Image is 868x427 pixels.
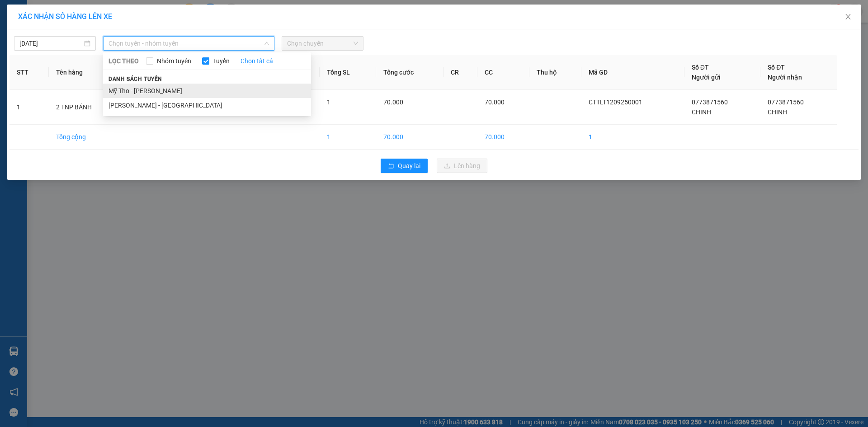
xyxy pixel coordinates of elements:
td: 2 TNP BÁNH [49,90,124,125]
td: Tổng cộng [49,125,124,150]
input: 12/09/2025 [19,38,82,48]
span: CTTLT1209250001 [589,99,642,106]
span: close [844,13,852,20]
li: [PERSON_NAME] - [GEOGRAPHIC_DATA] [103,98,311,113]
button: rollbackQuay lại [381,159,428,173]
span: 1 [327,99,330,106]
a: Chọn tất cả [241,56,273,66]
button: Close [835,5,861,30]
th: STT [9,55,49,90]
li: Mỹ Tho - [PERSON_NAME] [103,84,311,98]
span: Người gửi [692,74,721,81]
th: Tên hàng [49,55,124,90]
span: Danh sách tuyến [103,75,168,83]
span: rollback [388,163,394,170]
td: 1 [9,90,49,125]
th: CR [443,55,477,90]
span: 70.000 [383,99,403,106]
span: Tuyến [209,56,233,66]
span: Số ĐT [768,64,785,71]
th: CC [477,55,529,90]
span: 70.000 [485,99,505,106]
th: Mã GD [581,55,684,90]
th: Tổng cước [376,55,443,90]
td: 70.000 [477,125,529,150]
th: Tổng SL [320,55,376,90]
span: Quay lại [398,161,420,171]
button: uploadLên hàng [437,159,487,173]
td: 1 [581,125,684,150]
span: Chọn chuyến [287,37,358,50]
span: Người nhận [768,74,802,81]
span: 0773871560 [768,99,804,106]
span: down [264,41,269,46]
th: Thu hộ [529,55,582,90]
td: 1 [320,125,376,150]
span: LỌC THEO [108,56,139,66]
span: Chọn tuyến - nhóm tuyến [108,37,269,50]
span: CHINH [768,108,787,116]
span: CHINH [692,108,711,116]
span: Nhóm tuyến [153,56,195,66]
td: 70.000 [376,125,443,150]
span: XÁC NHẬN SỐ HÀNG LÊN XE [18,12,112,21]
span: 0773871560 [692,99,728,106]
span: Số ĐT [692,64,709,71]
